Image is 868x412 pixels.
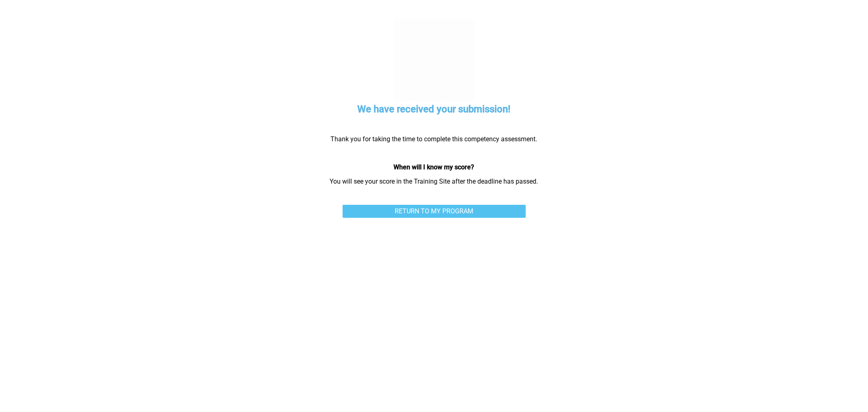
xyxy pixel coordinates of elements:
p: Thank you for taking the time to complete this competency assessment. [330,136,538,143]
strong: When will I know my score? [394,163,474,171]
h5: We have received your submission! [358,103,511,116]
a: RETURN TO MY PROGRAM [343,205,526,218]
img: celebration.7678411f.gif [394,20,475,101]
p: You will see your score in the Training Site after the deadline has passed. [330,178,538,185]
